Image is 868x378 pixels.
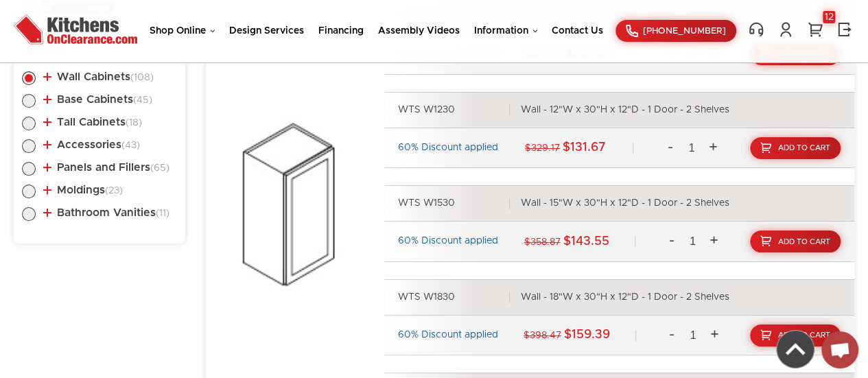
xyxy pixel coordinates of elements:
a: Bathroom Vanities(11) [43,207,169,218]
span: [PHONE_NUMBER] [643,27,726,36]
img: Kitchens On Clearance [14,10,137,48]
img: Back to top [777,331,814,368]
a: Moldings(23) [43,185,123,196]
span: Add To Cart [778,144,830,152]
a: Add To Cart [750,137,841,159]
div: 60% Discount applied [398,329,498,342]
a: Wall Cabinets(108) [43,71,154,82]
a: Add To Cart [750,231,841,252]
a: 12 [806,21,825,38]
span: (65) [150,163,169,173]
span: $398.47 [524,331,561,340]
strong: $159.39 [564,329,610,341]
a: + [704,228,725,255]
div: WTS W1230 [398,104,509,117]
span: (23) [105,186,123,196]
div: WTS W1530 [398,198,509,210]
strong: $143.55 [563,235,609,248]
a: Financing [318,26,364,36]
span: (18) [126,118,142,128]
a: Information [474,26,537,36]
div: Open chat [821,331,858,368]
a: - [660,135,681,161]
div: Wall - 12"W x 30"H x 12"D - 1 Door - 2 Shelves [521,104,729,117]
span: (11) [156,209,169,218]
a: - [661,322,682,349]
div: Wall - 15"W x 30"H x 12"D - 1 Door - 2 Shelves [521,198,729,210]
a: Panels and Fillers(65) [43,162,169,173]
span: (43) [121,141,140,150]
a: Accessories(43) [43,139,140,150]
a: Add To Cart [750,324,841,346]
a: Design Services [229,26,304,36]
a: + [704,322,725,349]
a: Tall Cabinets(18) [43,117,142,128]
div: WTS W1830 [398,292,509,304]
div: 12 [823,11,835,23]
strong: $131.67 [563,141,606,154]
a: Shop Online [150,26,215,36]
div: 60% Discount applied [398,235,498,248]
a: Base Cabinets(45) [43,94,152,105]
a: - [661,228,682,255]
span: (45) [133,95,152,105]
span: $329.17 [525,143,560,153]
span: $358.87 [524,237,561,247]
a: + [703,135,723,161]
div: 60% Discount applied [398,142,498,154]
span: (108) [130,73,154,82]
span: Add To Cart [778,238,830,246]
div: Wall - 18"W x 30"H x 12"D - 1 Door - 2 Shelves [521,292,729,304]
a: Contact Us [552,26,603,36]
a: [PHONE_NUMBER] [615,20,736,42]
a: Assembly Videos [378,26,460,36]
